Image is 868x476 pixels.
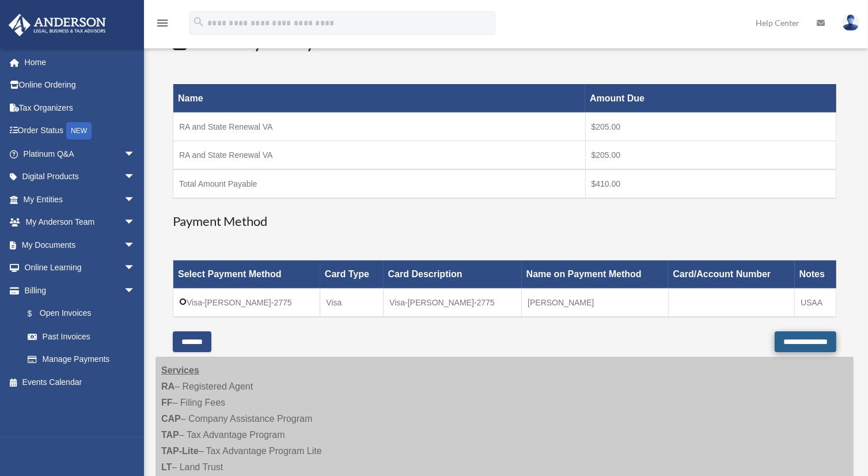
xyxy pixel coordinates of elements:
[842,14,859,31] img: User Pic
[66,122,92,139] div: NEW
[173,84,586,112] th: Name
[8,371,153,394] a: Events Calendar
[124,142,147,166] span: arrow_drop_down
[8,119,153,143] a: Order StatusNEW
[161,398,173,407] strong: FF
[522,260,669,289] th: Name on Payment Method
[8,211,153,234] a: My Anderson Teamarrow_drop_down
[384,260,522,289] th: Card Description
[192,16,205,28] i: search
[156,20,169,30] a: menu
[795,260,836,289] th: Notes
[8,142,153,165] a: Platinum Q&Aarrow_drop_down
[8,279,147,302] a: Billingarrow_drop_down
[16,302,141,326] a: $Open Invoices
[173,213,836,231] h3: Payment Method
[522,289,669,318] td: [PERSON_NAME]
[173,260,320,289] th: Select Payment Method
[585,112,836,141] td: $205.00
[8,51,153,74] a: Home
[585,169,836,198] td: $410.00
[124,279,147,303] span: arrow_drop_down
[156,16,169,30] i: menu
[320,289,384,318] td: Visa
[8,188,153,211] a: My Entitiesarrow_drop_down
[34,307,40,321] span: $
[124,256,147,280] span: arrow_drop_down
[8,233,153,256] a: My Documentsarrow_drop_down
[8,256,153,279] a: Online Learningarrow_drop_down
[124,211,147,235] span: arrow_drop_down
[161,381,175,391] strong: RA
[795,289,836,318] td: USAA
[585,84,836,112] th: Amount Due
[173,141,586,169] td: RA and State Renewal VA
[668,260,794,289] th: Card/Account Number
[16,348,147,371] a: Manage Payments
[320,260,384,289] th: Card Type
[384,289,522,318] td: Visa-[PERSON_NAME]-2775
[173,289,320,318] td: Visa-[PERSON_NAME]-2775
[124,233,147,257] span: arrow_drop_down
[161,365,199,375] strong: Services
[161,462,172,472] strong: LT
[585,141,836,169] td: $205.00
[8,74,153,97] a: Online Ordering
[8,165,153,188] a: Digital Productsarrow_drop_down
[8,96,153,119] a: Tax Organizers
[16,325,147,348] a: Past Invoices
[124,165,147,189] span: arrow_drop_down
[5,14,109,36] img: Anderson Advisors Platinum Portal
[161,446,199,456] strong: TAP-Lite
[173,112,586,141] td: RA and State Renewal VA
[161,414,181,424] strong: CAP
[124,188,147,211] span: arrow_drop_down
[161,430,179,440] strong: TAP
[173,169,586,198] td: Total Amount Payable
